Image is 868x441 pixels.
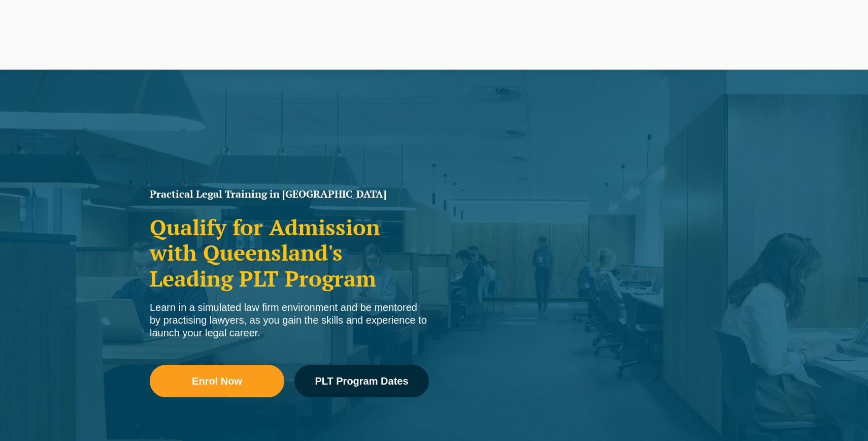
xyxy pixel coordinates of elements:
[315,376,408,386] span: PLT Program Dates
[150,189,429,199] h1: Practical Legal Training in [GEOGRAPHIC_DATA]
[150,301,429,339] div: Learn in a simulated law firm environment and be mentored by practising lawyers, as you gain the ...
[150,214,429,291] h2: Qualify for Admission with Queensland's Leading PLT Program
[192,376,242,386] span: Enrol Now
[294,365,429,397] a: PLT Program Dates
[150,365,284,397] a: Enrol Now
